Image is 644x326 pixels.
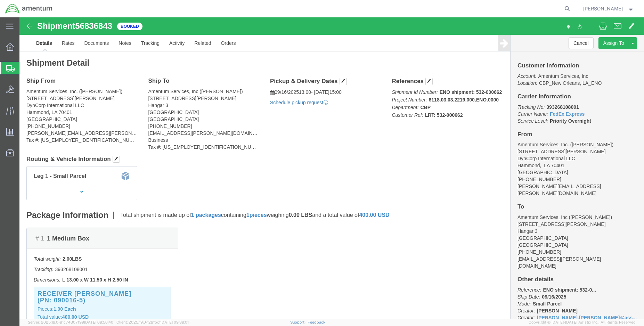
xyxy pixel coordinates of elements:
a: Feedback [308,320,325,324]
img: logo [5,3,53,14]
span: Copyright © [DATE]-[DATE] Agistix Inc., All Rights Reserved [529,319,636,325]
span: Client: 2025.19.0-129fbcf [116,320,189,324]
a: Support [290,320,308,324]
span: Server: 2025.19.0-91c74307f99 [28,320,113,324]
button: [PERSON_NAME] [583,5,635,13]
iframe: FS Legacy Container [19,17,644,319]
span: [DATE] 09:50:40 [84,320,113,324]
span: Brian Marquez [584,5,623,13]
span: [DATE] 09:39:01 [161,320,189,324]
